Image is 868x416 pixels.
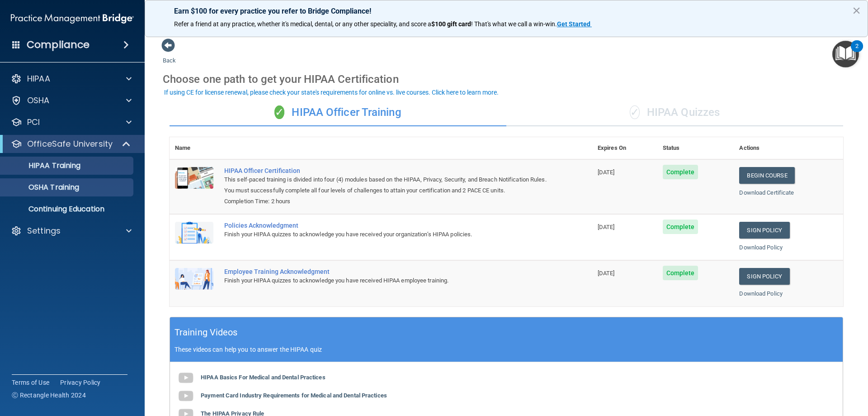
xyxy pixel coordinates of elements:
[224,196,547,207] div: Completion Time: 2 hours
[12,391,86,400] span: Ⓒ Rectangle Health 2024
[6,161,80,170] p: HIPAA Training
[175,325,238,340] h5: Training Videos
[471,20,557,28] span: ! That's what we call a win-win.
[6,183,79,192] p: OSHA Training
[11,95,132,106] a: OSHA
[170,137,219,159] th: Name
[11,225,132,236] a: Settings
[163,46,176,64] a: Back
[27,38,90,51] h4: Compliance
[224,275,547,286] div: Finish your HIPAA quizzes to acknowledge you have received HIPAA employee training.
[175,346,838,353] p: These videos can help you to answer the HIPAA quiz
[630,105,640,119] span: ✓
[832,41,859,67] button: Open Resource Center, 2 new notifications
[11,10,134,28] img: PMB logo
[177,369,195,387] img: gray_youtube_icon.38fcd6cc.png
[431,20,471,28] strong: $100 gift card
[11,73,132,84] a: HIPAA
[663,220,698,234] span: Complete
[177,387,195,405] img: gray_youtube_icon.38fcd6cc.png
[739,189,794,196] a: Download Certificate
[174,7,839,15] p: Earn $100 for every practice you refer to Bridge Compliance!
[170,99,506,126] div: HIPAA Officer Training
[739,167,794,184] a: Begin Course
[598,270,615,277] span: [DATE]
[598,224,615,230] span: [DATE]
[11,139,131,149] a: OfficeSafe University
[224,222,547,229] div: Policies Acknowledgment
[27,225,61,236] p: Settings
[592,137,657,159] th: Expires On
[224,229,547,240] div: Finish your HIPAA quizzes to acknowledge you have received your organization’s HIPAA policies.
[852,3,861,18] button: Close
[663,165,698,179] span: Complete
[27,95,50,106] p: OSHA
[163,66,850,92] div: Choose one path to get your HIPAA Certification
[27,117,40,128] p: PCI
[855,46,859,58] div: 2
[12,378,49,387] a: Terms of Use
[598,169,615,176] span: [DATE]
[657,137,734,159] th: Status
[739,244,783,251] a: Download Policy
[506,99,843,126] div: HIPAA Quizzes
[557,20,590,28] strong: Get Started
[6,205,129,214] p: Continuing Education
[739,290,783,297] a: Download Policy
[201,392,387,399] b: Payment Card Industry Requirements for Medical and Dental Practices
[224,174,547,196] div: This self-paced training is divided into four (4) modules based on the HIPAA, Privacy, Security, ...
[224,167,547,174] a: HIPAA Officer Certification
[174,20,431,28] span: Refer a friend at any practice, whether it's medical, dental, or any other speciality, and score a
[27,73,50,84] p: HIPAA
[60,378,101,387] a: Privacy Policy
[739,222,789,239] a: Sign Policy
[11,117,132,128] a: PCI
[27,139,113,149] p: OfficeSafe University
[224,268,547,275] div: Employee Training Acknowledgment
[163,88,500,97] button: If using CE for license renewal, please check your state's requirements for online vs. live cours...
[274,105,284,119] span: ✓
[739,268,789,285] a: Sign Policy
[164,89,499,96] div: If using CE for license renewal, please check your state's requirements for online vs. live cours...
[201,374,325,381] b: HIPAA Basics For Medical and Dental Practices
[734,137,843,159] th: Actions
[663,266,698,280] span: Complete
[557,20,592,28] a: Get Started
